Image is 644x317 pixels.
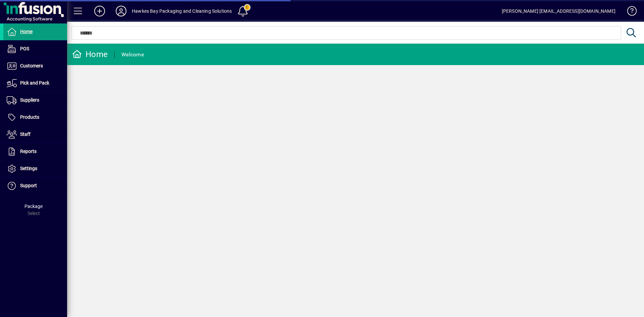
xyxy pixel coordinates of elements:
a: Staff [3,126,67,143]
span: Reports [20,149,37,154]
button: Add [89,5,110,17]
span: Support [20,183,37,188]
div: Welcome [121,49,144,60]
span: Suppliers [20,97,39,103]
a: Products [3,109,67,126]
a: Reports [3,143,67,160]
a: Pick and Pack [3,75,67,92]
span: Staff [20,131,31,137]
span: Home [20,29,33,34]
span: Package [24,204,43,209]
button: Profile [110,5,132,17]
a: Suppliers [3,92,67,109]
span: Pick and Pack [20,80,49,86]
span: Products [20,114,39,120]
a: Settings [3,160,67,177]
span: Settings [20,166,37,171]
a: Customers [3,58,67,74]
a: Support [3,177,67,194]
span: POS [20,46,29,51]
a: Knowledge Base [622,1,636,23]
a: POS [3,41,67,57]
div: Hawkes Bay Packaging and Cleaning Solutions [132,6,232,16]
div: [PERSON_NAME] [EMAIL_ADDRESS][DOMAIN_NAME] [502,6,615,16]
div: Home [72,49,108,60]
span: Customers [20,63,43,68]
